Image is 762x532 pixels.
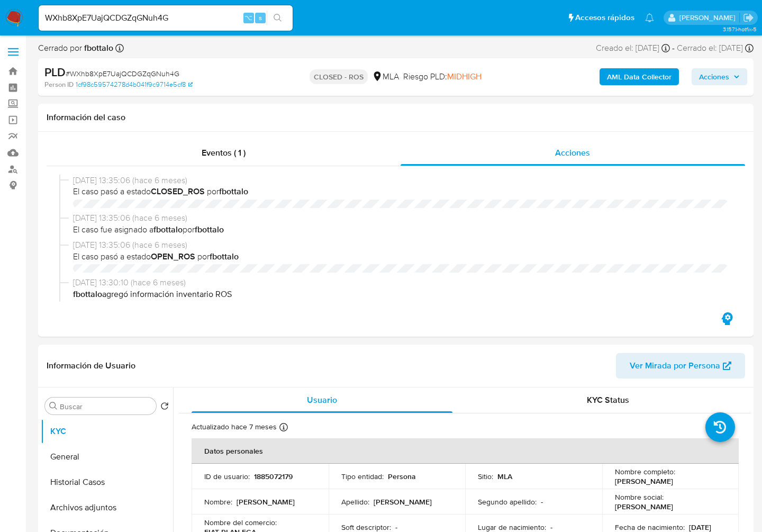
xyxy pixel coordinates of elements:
input: Buscar [60,402,152,411]
b: OPEN_ROS [151,250,195,263]
span: Eventos ( 1 ) [202,147,246,159]
b: PLD [44,64,66,80]
span: El caso pasó a estado por [73,251,728,263]
b: fbottalo [153,223,183,236]
p: [PERSON_NAME] [374,497,432,507]
p: - [395,522,397,532]
a: 1cf98c59574278d4b041f9c9714e5cf8 [76,80,193,89]
p: agregó información inventario ROS [73,288,728,300]
p: Fecha de nacimiento : [615,522,685,532]
span: Usuario [307,394,337,406]
p: Apellido : [341,497,369,507]
button: Historial Casos [41,470,173,495]
p: Soft descriptor : [341,522,391,532]
a: Salir [743,12,754,23]
span: Cerrado por [38,42,113,54]
p: [DATE] [689,522,711,532]
div: Cerrado el: [DATE] [677,42,754,54]
p: [PERSON_NAME] [615,502,673,511]
b: fbottalo [195,223,224,236]
p: - [550,522,552,532]
span: KYC Status [587,394,629,406]
button: General [41,444,173,470]
button: Volver al orden por defecto [160,402,169,413]
th: Datos personales [192,438,739,464]
p: Tipo entidad : [341,472,384,481]
div: Creado el: [DATE] [596,42,670,54]
button: Buscar [49,402,58,410]
span: MIDHIGH [447,70,482,83]
p: Actualizado hace 7 meses [192,422,277,432]
button: Archivos adjuntos [41,495,173,520]
p: 1885072179 [254,472,293,481]
span: s [259,13,262,23]
b: fbottalo [82,42,113,54]
p: Persona [388,472,416,481]
p: Nombre del comercio : [204,518,277,527]
button: AML Data Collector [600,68,679,85]
span: Acciones [555,147,590,159]
span: - [672,42,675,54]
span: # WXhb8XpE7UajQCDGZqGNuh4G [66,68,179,79]
b: Person ID [44,80,74,89]
span: [DATE] 13:30:10 (hace 6 meses) [73,277,728,288]
p: MLA [497,472,512,481]
p: [PERSON_NAME] [237,497,295,507]
button: search-icon [267,11,288,25]
b: CLOSED_ROS [151,185,205,197]
span: Ver Mirada por Persona [630,353,720,378]
span: [DATE] 13:35:06 (hace 6 meses) [73,212,728,224]
span: Accesos rápidos [575,12,634,23]
h1: Información de Usuario [47,360,135,371]
p: Nombre completo : [615,467,675,476]
p: ID de usuario : [204,472,250,481]
b: fbottalo [210,250,239,263]
b: AML Data Collector [607,68,672,85]
button: Acciones [692,68,747,85]
span: [DATE] 13:35:06 (hace 6 meses) [73,239,728,251]
b: fbottalo [73,288,102,300]
h1: Información del caso [47,112,745,123]
p: Lugar de nacimiento : [478,522,546,532]
span: [DATE] 13:35:06 (hace 6 meses) [73,175,728,186]
button: KYC [41,419,173,444]
p: Nombre : [204,497,232,507]
span: ⌥ [244,13,252,23]
span: El caso pasó a estado por [73,186,728,197]
p: CLOSED - ROS [310,69,368,84]
button: Ver Mirada por Persona [616,353,745,378]
span: El caso fue asignado a por [73,224,728,236]
input: Buscar usuario o caso... [39,11,293,25]
a: Notificaciones [645,13,654,22]
span: Riesgo PLD: [403,71,482,83]
b: fbottalo [219,185,248,197]
p: jessica.fukman@mercadolibre.com [679,13,739,23]
p: Sitio : [478,472,493,481]
p: [PERSON_NAME] [615,476,673,486]
p: Segundo apellido : [478,497,537,507]
p: Nombre social : [615,492,664,502]
div: MLA [372,71,399,83]
span: Acciones [699,68,729,85]
p: - [541,497,543,507]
